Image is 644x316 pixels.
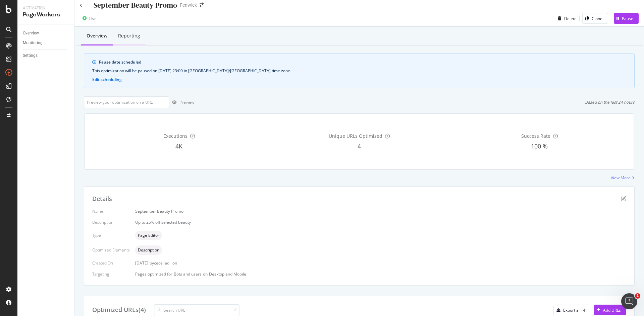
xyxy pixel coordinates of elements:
a: Overview [23,30,69,37]
div: Pages optimized for on [135,271,626,277]
div: Type [92,232,130,238]
div: Optimized Elements [92,247,130,253]
input: Search URL [154,304,239,316]
iframe: Intercom live chat [621,293,637,309]
div: Pause date scheduled [99,59,626,65]
div: September Beauty Promo [135,208,626,214]
div: View More [611,175,631,181]
div: neutral label [135,231,162,240]
div: Settings [23,52,38,59]
div: Monitoring [23,39,43,46]
div: Up to 25% off selected beauty [135,219,626,225]
span: 100 % [531,142,548,150]
div: Clone [592,16,602,21]
div: Optimized URLs (4) [92,306,146,314]
a: Monitoring [23,39,69,46]
div: Name [92,208,130,214]
button: Preview [169,97,194,108]
button: Pause [614,13,639,24]
div: Bots and users [174,271,202,277]
button: Export all (4) [553,305,592,315]
div: PageWorkers [23,11,69,19]
a: Click to go back [80,3,83,7]
span: 4K [175,142,182,150]
div: Activation [23,5,69,11]
div: Fenwick [180,2,197,8]
div: This optimization will be paused on [DATE] 23:00 in [GEOGRAPHIC_DATA]/[GEOGRAPHIC_DATA] time zone. [92,68,626,74]
div: arrow-right-arrow-left [200,3,204,7]
span: 4 [358,142,361,150]
div: pen-to-square [621,196,626,201]
div: Reporting [118,32,140,39]
div: info banner [84,54,635,88]
div: Add URLs [603,307,621,313]
a: Settings [23,52,69,59]
div: Targeting [92,271,130,277]
div: [DATE] [135,260,626,266]
div: Pause [622,16,633,21]
span: 1 [635,293,640,299]
div: Delete [564,16,577,21]
div: Export all (4) [563,307,587,313]
div: neutral label [135,245,162,255]
div: Desktop and Mobile [209,271,246,277]
div: by ceceliadillon [150,260,177,266]
div: Details [92,195,112,203]
button: Add URLs [594,305,626,315]
div: Overview [87,32,107,39]
span: Executions [163,133,187,139]
div: Live [89,16,97,21]
div: Created On [92,260,130,266]
button: Edit scheduling [92,77,122,83]
div: Preview [179,99,194,105]
button: Clone [582,13,608,24]
input: Preview your optimization on a URL [84,96,169,108]
span: Page Editor [138,233,159,237]
a: View More [611,175,635,181]
div: Based on the last 24 hours [585,99,635,105]
button: Delete [555,13,577,24]
div: Overview [23,30,39,37]
span: Description [138,248,159,252]
span: Success Rate [521,133,550,139]
span: Unique URLs Optimized [329,133,382,139]
div: Description [92,219,130,225]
